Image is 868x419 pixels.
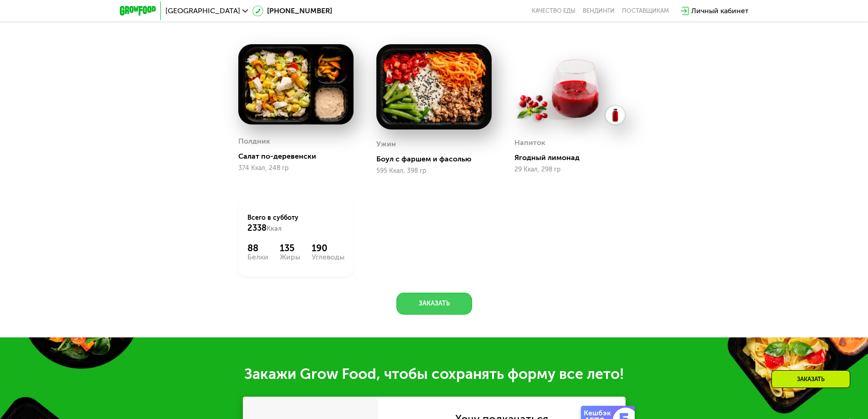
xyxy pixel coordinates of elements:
[238,152,361,161] div: Салат по-деревенски
[280,243,300,253] div: 135
[165,7,240,15] span: [GEOGRAPHIC_DATA]
[376,167,492,175] div: 595 Ккал, 398 гр
[247,213,344,233] div: Всего в субботу
[514,136,545,150] div: Напиток
[238,134,270,148] div: Полдник
[280,253,300,261] div: Жиры
[247,253,268,261] div: Белки
[514,166,630,173] div: 29 Ккал, 298 гр
[622,7,669,15] div: поставщикам
[396,293,472,315] button: Заказать
[238,165,354,172] div: 374 Ккал, 248 гр
[247,243,268,253] div: 88
[584,409,615,417] div: Кешбэк
[247,223,267,233] span: 2338
[514,153,637,162] div: Ягодный лимонад
[376,155,499,164] div: Боул с фаршем и фасолью
[691,5,749,16] div: Личный кабинет
[267,225,282,233] span: Ккал
[532,7,575,15] a: Качество еды
[376,137,396,151] div: Ужин
[771,370,850,388] div: Заказать
[252,5,332,16] a: [PHONE_NUMBER]
[583,7,615,15] a: Вендинги
[312,243,344,253] div: 190
[312,253,344,261] div: Углеводы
